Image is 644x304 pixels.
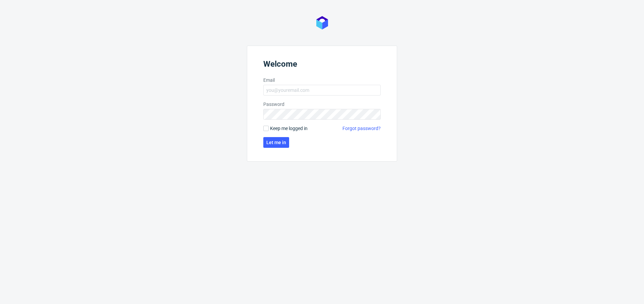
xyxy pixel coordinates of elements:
span: Let me in [266,140,286,145]
span: Keep me logged in [270,125,308,132]
input: you@youremail.com [263,85,381,96]
button: Let me in [263,137,289,148]
a: Forgot password? [342,125,381,132]
label: Email [263,77,381,83]
label: Password [263,101,381,108]
header: Welcome [263,59,381,71]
